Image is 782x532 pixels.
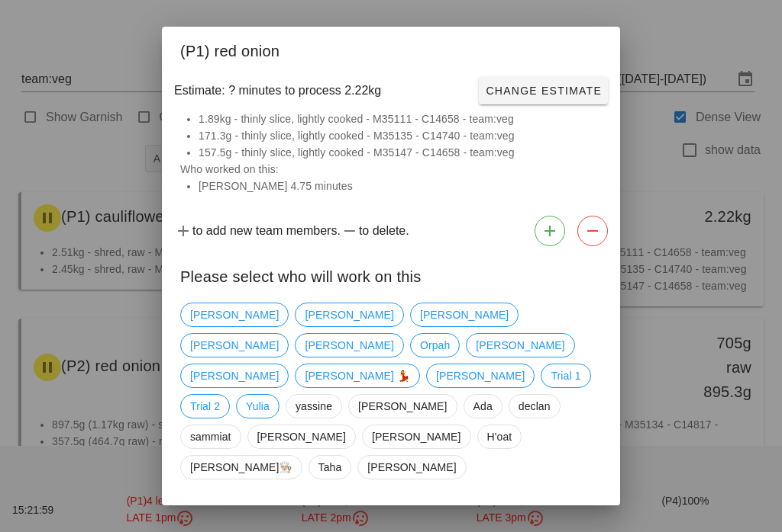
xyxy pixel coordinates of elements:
[296,395,332,418] span: yassine
[551,364,580,387] span: Trial 1
[367,456,456,479] span: [PERSON_NAME]
[436,364,525,387] span: [PERSON_NAME]
[485,85,602,97] span: Change Estimate
[305,364,410,387] span: [PERSON_NAME] 💃
[190,395,220,418] span: Trial 2
[257,425,346,448] span: [PERSON_NAME]
[246,395,270,418] span: Yulia
[199,111,602,127] li: 1.89kg - thinly slice, lightly cooked - M35111 - C14658 - team:veg
[420,334,450,357] span: Orpah
[199,178,602,194] li: [PERSON_NAME] 4.75 minutes
[190,425,231,448] span: sammiat
[174,82,381,100] span: Estimate: ? minutes to process 2.22kg
[162,111,620,210] div: Who worked on this:
[318,456,342,479] span: Taha
[190,334,279,357] span: [PERSON_NAME]
[199,144,602,161] li: 157.5g - thinly slice, lightly cooked - M35147 - C14658 - team:veg
[358,395,447,418] span: [PERSON_NAME]
[162,210,620,252] div: to add new team members. to delete.
[487,425,512,448] span: H'oat
[190,456,292,479] span: [PERSON_NAME]👨🏼‍🍳
[372,425,460,448] span: [PERSON_NAME]
[473,395,493,418] span: Ada
[162,27,620,71] div: (P1) red onion
[199,127,602,144] li: 171.3g - thinly slice, lightly cooked - M35135 - C14740 - team:veg
[519,395,551,418] span: declan
[190,364,279,387] span: [PERSON_NAME]
[305,334,393,357] span: [PERSON_NAME]
[479,77,608,104] button: Change Estimate
[420,303,509,326] span: [PERSON_NAME]
[305,303,393,326] span: [PERSON_NAME]
[476,334,564,357] span: [PERSON_NAME]
[162,252,620,296] div: Please select who will work on this
[190,303,279,326] span: [PERSON_NAME]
